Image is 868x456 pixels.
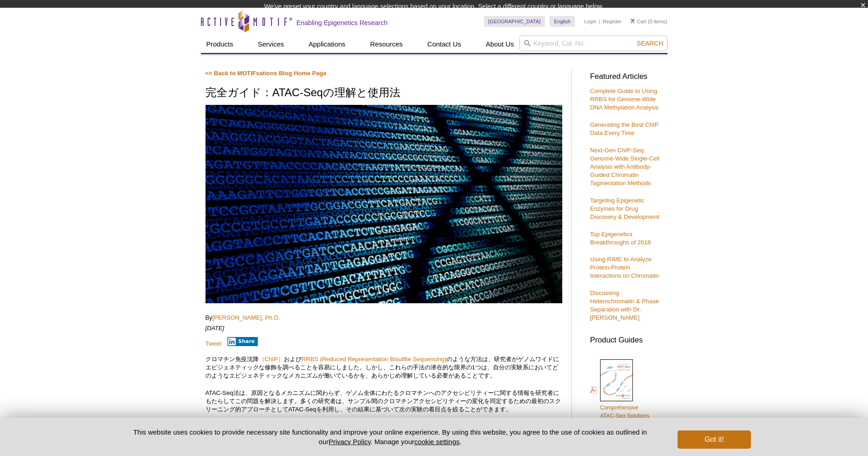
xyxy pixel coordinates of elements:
a: Privacy Policy [329,438,370,446]
a: Top Epigenetics Breakthroughs of 2018 [590,231,651,246]
a: [GEOGRAPHIC_DATA] [484,16,545,27]
a: Products [201,36,239,53]
a: << Back to MOTIFvations Blog Home Page [205,70,327,77]
a: Discussing Heterochromatin & Phase Separation with Dr. [PERSON_NAME] [590,290,659,321]
a: RRBS (Reduced Representation Bisulfite Sequencing) [302,356,447,363]
a: ComprehensiveATAC-Seq Solutions [590,358,649,421]
h3: Featured Articles [590,73,663,81]
p: クロマチン免疫沈降 および のような方法は、研究者がゲノムワイドにエピジェネティックな修飾を調べることを容易にしました。しかし、これらの手法の潜在的な限界の1つは、自分の実験系においてどのような... [205,355,562,380]
a: （ChIP） [259,356,284,363]
a: Complete Guide to Using RRBS for Genome-Wide DNA Methylation Analysis [590,88,658,111]
a: Next-Gen ChIP-Seq: Genome-Wide Single-Cell Analysis with Antibody-Guided Chromatin Tagmentation M... [590,147,659,187]
img: ATAC-Seq [205,105,562,303]
a: Generating the Best ChIP Data Every Time [590,121,658,136]
a: [PERSON_NAME], Ph.D. [212,314,280,321]
img: Your Cart [631,19,635,23]
a: Register [603,18,621,25]
input: Keyword, Cat. No. [519,36,668,51]
button: Search [634,39,666,47]
img: Comprehensive ATAC-Seq Solutions [600,359,633,402]
h3: Product Guides [590,331,663,344]
p: ATAC-Seq法は、原因となるメカニズムに関わらず、ゲノム全体にわたるクロマチンへのアクセシビリティーに関する情報を研究者にもたらしてこの問題を解決します。多くの研究者は、サンプル間のクロマチ... [205,389,562,414]
a: Using RIME to Analyze Protein-Protein Interactions on Chromatin [590,256,659,279]
a: Cart [631,18,647,25]
a: About Us [480,36,519,53]
span: Search [637,40,663,47]
span: Comprehensive ATAC-Seq Solutions [600,404,649,419]
a: Login [584,18,596,25]
button: cookie settings [414,438,459,446]
a: Contact Us [422,36,467,53]
p: This website uses cookies to provide necessary site functionality and improve your online experie... [118,427,663,446]
a: Resources [365,36,408,53]
a: Applications [303,36,351,53]
p: By [205,314,562,322]
em: [DATE] [205,325,225,332]
a: Services [252,36,290,53]
a: Tweet [205,340,221,347]
a: English [550,16,575,27]
a: Targeting Epigenetic Enzymes for Drug Discovery & Development [590,197,659,220]
h2: Enabling Epigenetics Research [297,19,388,27]
h1: 完全ガイド：ATAC-Seqの理解と使用法 [205,87,562,100]
li: (0 items) [631,16,668,27]
button: Got it! [678,430,750,449]
button: Share [227,337,258,346]
li: | [599,16,601,27]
